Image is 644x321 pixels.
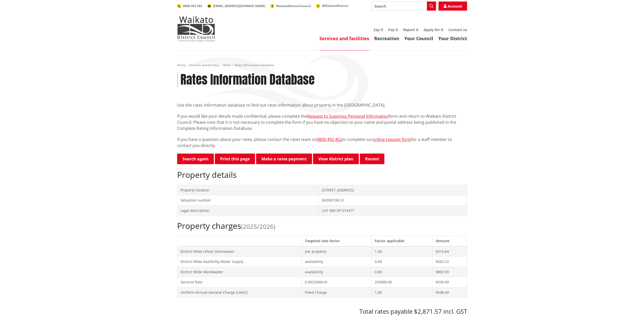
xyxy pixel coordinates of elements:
a: Home [177,63,186,67]
a: Make a rates payment [256,154,312,164]
td: $548.49 [432,287,467,298]
th: Amount [432,236,467,246]
a: Recreation [374,35,399,41]
a: Account [439,2,467,11]
td: District Wide Availbility Water Supply [177,257,302,267]
span: [EMAIL_ADDRESS][DOMAIN_NAME] [213,4,265,8]
td: $562.52 [432,257,467,267]
td: 1.00 [372,287,433,298]
td: 0.00 [372,267,433,277]
td: Legal description [177,205,319,216]
td: 0.0022040c/$ [302,277,372,287]
span: Rates Information Database [235,63,274,67]
a: Rates [223,63,231,67]
td: District Wide Wastewater [177,267,302,277]
td: General Rate [177,277,302,287]
a: Say it [373,27,383,32]
img: Waikato District Council - Te Kaunihera aa Takiwaa o Waikato [177,16,215,41]
td: 250000.00 [372,277,433,287]
span: (2025/2026) [241,222,275,231]
td: Uniform Annual General Charge (UAGC) [177,287,302,298]
h1: Rates Information Database [180,72,315,87]
a: 0800 492 452 [317,137,342,142]
td: LOT 689 DP 574377 [319,205,467,216]
td: per property [302,246,372,257]
h3: Total rates payable $2,871.57 incl. GST [177,308,467,315]
a: Your District [438,35,467,41]
a: Contact us [448,27,467,32]
td: Property location [177,185,319,195]
p: If you have a question about your rates, please contact the rates team on or complete our for a s... [177,136,467,149]
td: 04390/336.51 [319,195,467,206]
td: $316.64 [432,246,467,257]
a: Request to Suppress Personal Information [307,113,389,119]
span: 0800 492 452 [183,4,202,8]
nav: breadcrumb [177,63,467,67]
a: online request form [373,137,411,142]
td: $892.93 [432,267,467,277]
td: District Wide Urban Stormwater [177,246,302,257]
a: 0800 492 452 [177,4,202,8]
th: Targeted rate factor [302,236,372,246]
th: Factor applicable [372,236,433,246]
a: Report it [403,27,419,32]
a: Services and facilities [189,63,220,67]
a: Services and facilities [319,35,369,41]
h2: Property charges [177,221,467,231]
a: WaikatoDistrictCouncil [270,4,311,8]
td: Fixed Charge [302,287,372,298]
a: View district plan [313,154,359,164]
p: If you would like your details made confidential, please complete the form and return to Waikato ... [177,113,467,131]
input: Search input [371,2,436,11]
p: Use the rates information database to find out rates information about property in the [GEOGRAPHI... [177,102,467,108]
a: Apply for it [424,27,443,32]
td: availability [302,267,372,277]
td: Valuation number [177,195,319,206]
span: @WaikatoDistrict [322,4,348,8]
td: $550.99 [432,277,467,287]
a: Search again [177,154,214,164]
td: availability [302,257,372,267]
a: @WaikatoDistrict [316,4,348,8]
td: 1.00 [372,246,433,257]
a: [EMAIL_ADDRESS][DOMAIN_NAME] [207,4,265,8]
a: Your Council [404,35,433,41]
button: Print this page [215,154,255,164]
td: [STREET_ADDRESS] [319,185,467,195]
a: Pay it [388,27,398,32]
button: Recent [360,154,384,164]
td: 0.00 [372,257,433,267]
span: WaikatoDistrictCouncil [276,4,311,8]
h2: Property details [177,170,467,180]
